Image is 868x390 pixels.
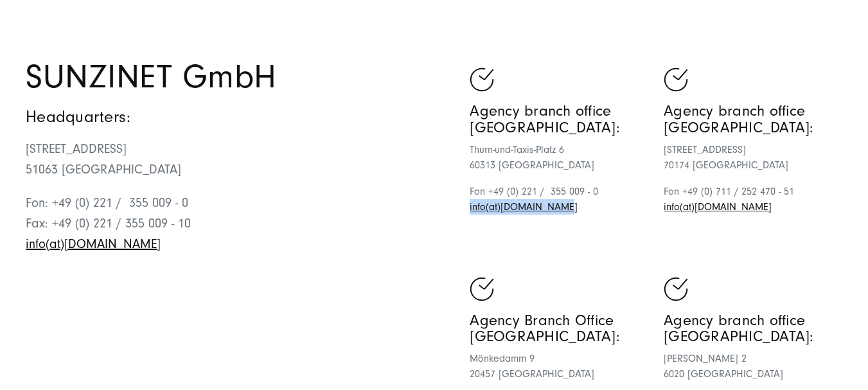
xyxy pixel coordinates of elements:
a: Schreiben Sie eine E-Mail an sunzinet [664,201,772,213]
p: [PERSON_NAME] 2 6020 [GEOGRAPHIC_DATA] [664,351,842,382]
p: Fon: +49 (0) 221 / 355 009 - 0 Fax: +49 (0) 221 / 355 009 - 10 [26,193,434,254]
h5: Agency branch office [GEOGRAPHIC_DATA]: [664,312,842,344]
p: Thurn-und-Taxis-Platz 6 60313 [GEOGRAPHIC_DATA] [470,142,648,173]
h5: Agency branch office [GEOGRAPHIC_DATA]: [664,103,842,135]
p: Fon +49 (0) 711 / 252 470 - 51 [664,184,842,215]
a: Schreiben Sie eine E-Mail an sunzinet [26,237,161,251]
a: Schreiben Sie eine E-Mail an sunzinet [470,201,578,213]
h5: Agency branch office [GEOGRAPHIC_DATA]: [470,103,648,135]
h4: Headquarters: [26,109,434,126]
p: Mönkedamm 9 20457 [GEOGRAPHIC_DATA] [470,351,648,382]
h1: SUNZINET GmbH [26,61,434,93]
p: [STREET_ADDRESS] 51063 [GEOGRAPHIC_DATA] [26,139,434,180]
p: Fon +49 (0) 221 / 355 009 - 0 [470,184,648,215]
p: [STREET_ADDRESS] 70174 [GEOGRAPHIC_DATA] [664,142,842,173]
h5: Agency Branch Office [GEOGRAPHIC_DATA]: [470,312,648,344]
